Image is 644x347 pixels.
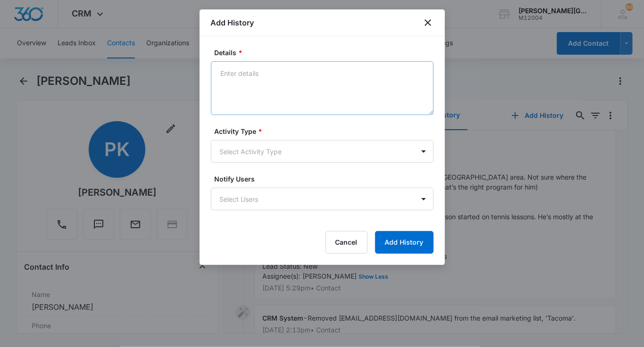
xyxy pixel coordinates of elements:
[326,231,368,254] button: Cancel
[211,17,254,28] h1: Add History
[215,174,437,184] label: Notify Users
[215,126,437,136] label: Activity Type
[215,48,437,58] label: Details
[422,17,434,28] button: close
[375,231,434,254] button: Add History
